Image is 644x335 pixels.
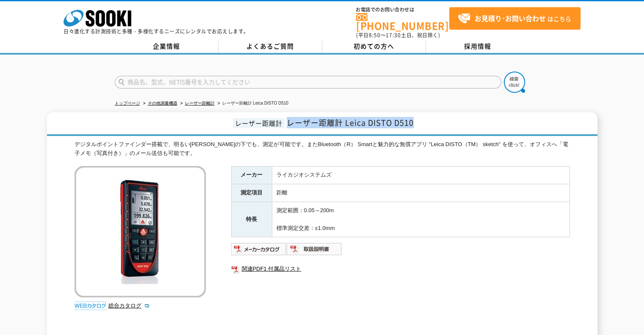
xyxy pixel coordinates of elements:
th: メーカー [231,166,272,184]
a: レーザー距離計 [185,101,215,105]
img: 取扱説明書 [287,242,342,256]
th: 測定項目 [231,184,272,202]
a: [PHONE_NUMBER] [356,13,449,30]
a: 関連PDF1 付属品リスト [231,263,570,274]
strong: お見積り･お問い合わせ [475,13,546,23]
span: レーザー距離計 Leica DISTO D510 [287,117,414,128]
a: 初めての方へ [322,40,426,53]
span: レーザー距離計 [233,118,285,128]
a: よくあるご質問 [218,40,322,53]
li: レーザー距離計 Leica DISTO D510 [216,99,289,108]
img: レーザー距離計 Leica DISTO D510 [75,166,206,297]
a: トップページ [115,101,140,105]
span: 8:50 [369,31,381,39]
span: はこちら [458,12,571,25]
input: 商品名、型式、NETIS番号を入力してください [115,76,501,89]
a: 総合カタログ [108,302,150,309]
img: webカタログ [75,302,106,310]
span: お電話でのお問い合わせは [356,7,449,12]
td: 測定範囲：0.05～200m 標準測定交差：±1.0mm [272,202,569,237]
a: お見積り･お問い合わせはこちら [449,7,580,30]
span: 初めての方へ [354,42,394,51]
a: 取扱説明書 [287,248,342,255]
th: 特長 [231,202,272,237]
a: 企業情報 [115,40,218,53]
p: 日々進化する計測技術と多種・多様化するニーズにレンタルでお応えします。 [64,29,249,34]
img: メーカーカタログ [231,242,287,256]
span: 17:30 [386,31,401,39]
td: ライカジオシステムズ [272,166,569,184]
div: デジタルポイントファインダー搭載で、明るい[PERSON_NAME]の下でも、測定が可能です。またBluetooth（R） Smartと魅力的な無償アプリ "Leica DISTO（TM） sk... [75,140,570,158]
span: (平日 ～ 土日、祝日除く) [356,31,440,39]
td: 距離 [272,184,569,202]
a: 採用情報 [426,40,530,53]
a: メーカーカタログ [231,248,287,255]
a: その他測量機器 [148,101,177,105]
img: btn_search.png [504,72,525,93]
